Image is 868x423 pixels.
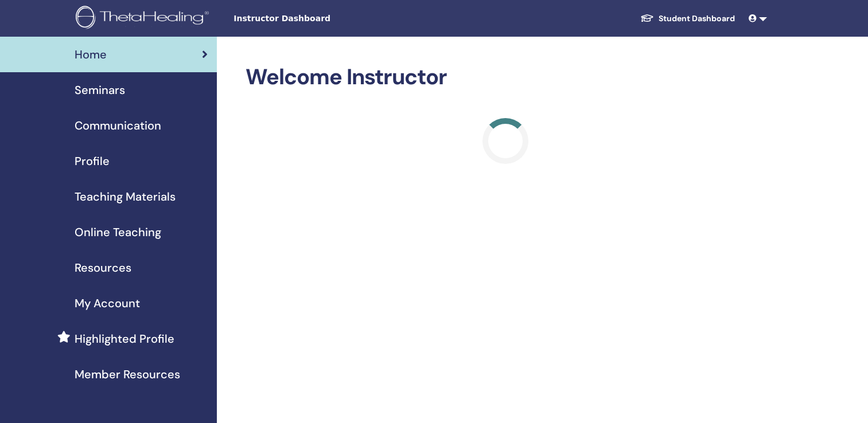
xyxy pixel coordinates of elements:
[640,13,654,23] img: graduation-cap-white.svg
[75,81,125,99] span: Seminars
[631,8,744,29] a: Student Dashboard
[75,117,161,134] span: Communication
[75,188,176,205] span: Teaching Materials
[75,224,161,241] span: Online Teaching
[233,13,406,25] span: Instructor Dashboard
[76,6,213,32] img: logo.png
[75,46,107,63] span: Home
[75,330,174,347] span: Highlighted Profile
[75,366,180,383] span: Member Resources
[75,259,131,276] span: Resources
[75,295,140,312] span: My Account
[75,152,110,170] span: Profile
[246,64,765,91] h2: Welcome Instructor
